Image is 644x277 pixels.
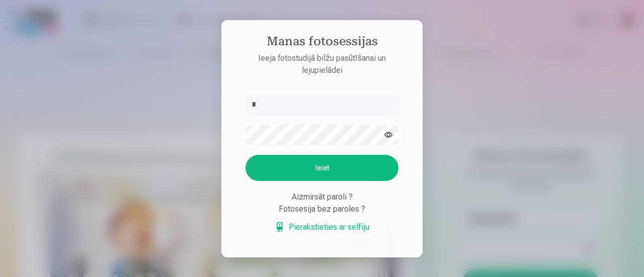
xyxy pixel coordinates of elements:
[246,155,398,181] button: Ieiet
[235,34,409,52] h4: Manas fotosessijas
[246,203,398,215] div: Fotosesija bez paroles ?
[235,52,409,76] p: Ieeja fotostudijā bilžu pasūtīšanai un lejupielādei
[275,221,369,233] a: Pierakstieties ar selfiju
[246,191,398,203] div: Aizmirsāt paroli ?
